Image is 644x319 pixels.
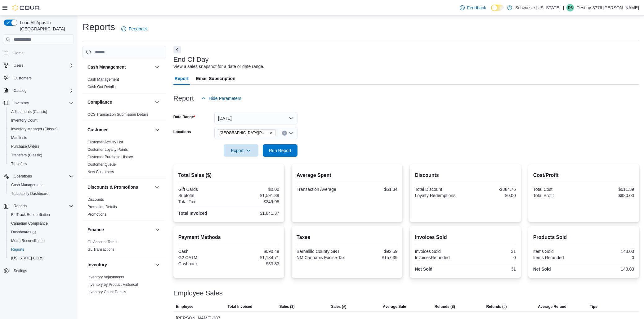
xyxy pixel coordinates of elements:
[9,211,74,218] span: BioTrack Reconciliation
[467,193,516,198] div: $0.00
[486,304,507,309] span: Refunds (#)
[11,153,42,158] span: Transfers (Classic)
[87,112,149,117] span: OCS Transaction Submission Details
[154,226,161,233] button: Finance
[199,92,244,105] button: Hide Parameters
[87,162,116,167] a: Customer Queue
[87,127,108,133] h3: Customer
[178,199,228,204] div: Total Tax
[9,117,74,124] span: Inventory Count
[348,187,398,192] div: $51.34
[87,275,124,279] a: Inventory Adjustments
[173,95,194,102] h3: Report
[383,304,406,309] span: Average Sale
[6,228,76,236] a: Dashboards
[297,255,346,260] div: NM Cannabis Excise Tax
[533,193,583,198] div: Total Profit
[11,202,29,210] button: Reports
[87,169,114,174] span: New Customers
[154,63,161,71] button: Cash Management
[9,160,29,168] a: Transfers
[9,134,29,142] a: Manifests
[11,221,48,226] span: Canadian Compliance
[533,172,634,179] h2: Cost/Profit
[6,116,76,125] button: Inventory Count
[227,144,255,157] span: Export
[14,76,32,81] span: Customers
[87,140,123,145] span: Customer Activity List
[289,131,294,136] button: Open list of options
[11,161,27,166] span: Transfers
[11,238,45,243] span: Metrc Reconciliation
[9,151,74,159] span: Transfers (Classic)
[6,159,76,168] button: Transfers
[87,212,106,217] a: Promotions
[585,267,634,272] div: 143.03
[217,129,276,136] span: EV09 Montano Plaza
[87,127,152,133] button: Customer
[176,304,194,309] span: Employee
[11,267,29,275] a: Settings
[11,247,24,252] span: Reports
[415,187,464,192] div: Total Discount
[173,129,191,134] label: Locations
[83,238,166,256] div: Finance
[467,187,516,192] div: -$384.76
[415,255,464,260] div: InvoicesRefunded
[6,107,76,116] button: Adjustments (Classic)
[568,4,573,11] span: D3
[87,84,116,89] span: Cash Out Details
[17,20,74,32] span: Load All Apps in [GEOGRAPHIC_DATA]
[11,49,26,57] a: Home
[415,234,516,241] h2: Invoices Sold
[1,86,76,95] button: Catalog
[9,190,74,197] span: Traceabilty Dashboard
[87,140,123,144] a: Customer Activity List
[83,76,166,93] div: Cash Management
[209,95,241,101] span: Hide Parameters
[11,202,74,210] span: Reports
[87,77,119,82] span: Cash Management
[566,4,574,11] div: Destiny-3776 Herrera
[178,187,228,192] div: Gift Cards
[9,108,50,115] a: Adjustments (Classic)
[415,267,432,272] strong: Net Sold
[6,125,76,133] button: Inventory Manager (Classic)
[9,151,45,159] a: Transfers (Classic)
[178,211,207,216] strong: Total Invoiced
[87,262,152,268] button: Inventory
[11,256,43,261] span: [US_STATE] CCRS
[1,74,76,83] button: Customers
[230,193,279,198] div: $1,591.39
[83,111,166,121] div: Compliance
[585,249,634,254] div: 143.03
[533,234,634,241] h2: Products Sold
[11,118,38,123] span: Inventory Count
[6,254,76,263] button: [US_STATE] CCRS
[230,187,279,192] div: $0.00
[87,227,152,233] button: Finance
[11,62,26,69] button: Users
[87,184,138,190] h3: Discounts & Promotions
[178,249,228,254] div: Cash
[297,234,397,241] h2: Taxes
[87,155,133,159] span: Customer Purchase History
[11,212,50,217] span: BioTrack Reconciliation
[563,4,564,11] p: |
[6,236,76,245] button: Metrc Reconciliation
[1,266,76,275] button: Settings
[87,297,139,302] a: Inventory On Hand by Package
[178,255,228,260] div: G2 CATM
[11,230,36,235] span: Dashboards
[87,147,128,152] a: Customer Loyalty Points
[178,193,228,198] div: Subtotal
[11,182,42,187] span: Cash Management
[87,155,133,159] a: Customer Purchase History
[9,181,45,189] a: Cash Management
[348,249,398,254] div: $92.59
[154,183,161,191] button: Discounts & Promotions
[9,228,38,236] a: Dashboards
[533,267,551,272] strong: Net Sold
[467,5,486,11] span: Feedback
[9,211,52,218] a: BioTrack Reconciliation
